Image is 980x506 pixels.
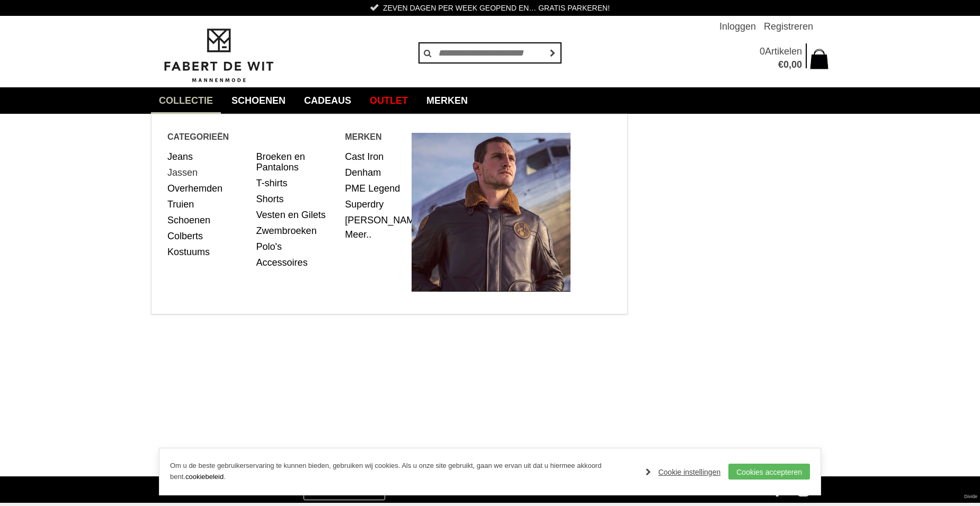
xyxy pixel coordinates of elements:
a: Schoenen [224,87,293,114]
a: Broeken en Pantalons [256,149,337,175]
a: Colberts [167,228,248,244]
a: Divide [964,490,977,503]
p: Om u de beste gebruikerservaring te kunnen bieden, gebruiken wij cookies. Als u onze site gebruik... [170,460,635,483]
a: Schoenen [167,212,248,228]
a: Vesten en Gilets [256,207,337,223]
a: Merken [418,87,476,114]
img: Heren [412,133,571,292]
a: Zwembroeken [256,223,337,239]
a: Cast Iron [345,149,404,165]
span: € [778,59,783,70]
a: PME Legend [345,180,404,196]
a: Superdry [345,196,404,212]
span: Categorieën [167,130,345,143]
a: Denham [345,165,404,180]
a: Nu inschrijven [304,479,385,500]
a: Cookie instellingen [646,464,721,480]
span: 00 [791,59,802,70]
a: Jassen [167,165,248,180]
a: Meer.. [345,229,371,240]
a: Accessoires [256,255,337,270]
a: Truien [167,196,248,212]
a: Inloggen [719,16,756,37]
span: Artikelen [765,46,802,57]
img: Fabert de Wit [159,27,278,84]
a: Cadeaus [296,87,359,114]
a: [PERSON_NAME] [345,212,404,228]
a: Polo's [256,239,337,255]
a: collectie [151,87,221,114]
a: Registreren [764,16,813,37]
a: Overhemden [167,180,248,196]
a: Cookies accepteren [728,464,810,480]
span: Merken [345,130,412,143]
a: Jeans [167,149,248,165]
a: Kostuums [167,244,248,260]
span: , [789,59,791,70]
a: cookiebeleid [185,473,224,481]
span: 0 [783,59,789,70]
a: T-shirts [256,175,337,191]
a: Shorts [256,191,337,207]
span: 0 [760,46,765,57]
a: Outlet [362,87,416,114]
